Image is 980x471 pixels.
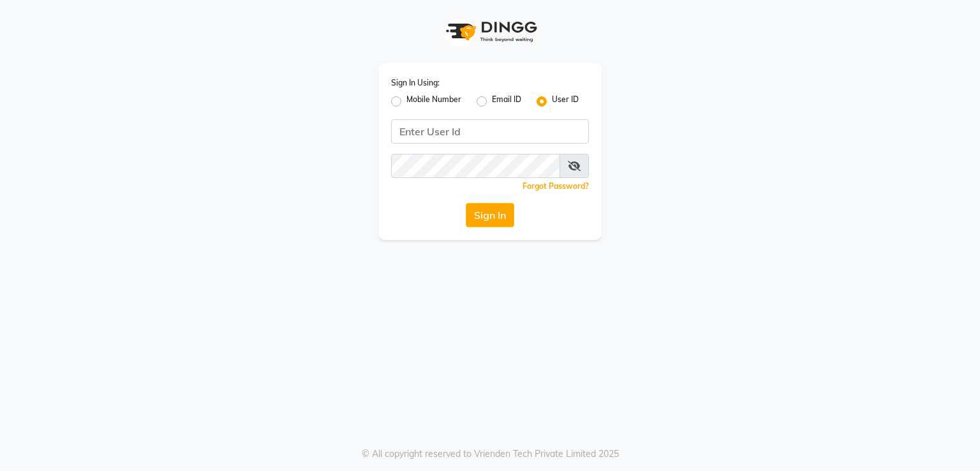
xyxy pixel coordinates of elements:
[492,94,521,109] label: Email ID
[523,181,589,191] a: Forgot Password?
[439,13,541,50] img: logo1.svg
[406,94,461,109] label: Mobile Number
[466,203,514,227] button: Sign In
[391,119,589,144] input: Username
[552,94,579,109] label: User ID
[391,154,560,178] input: Username
[391,77,440,89] label: Sign In Using:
